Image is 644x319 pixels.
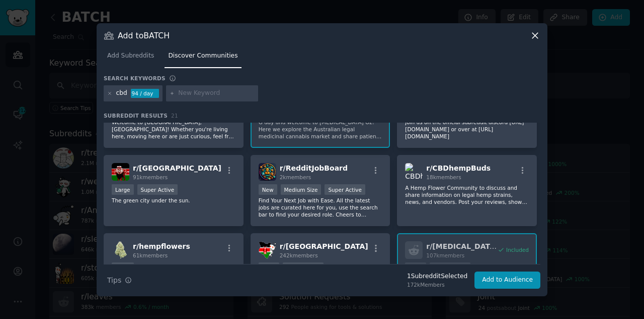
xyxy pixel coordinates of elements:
[112,262,134,273] div: Large
[426,164,491,172] span: r/ CBDhempBuds
[165,48,241,69] a: Discover Communities
[112,197,235,204] p: The green city under the sun.
[426,174,461,180] span: 18k members
[178,89,255,98] input: New Keyword
[104,75,166,82] h3: Search keywords
[133,174,168,180] span: 91k members
[171,113,178,119] span: 21
[259,197,382,218] p: Find Your Next Job with Ease. All the latest jobs are curated here for you, use the search bar to...
[116,89,127,98] div: cbd
[118,30,170,41] h3: Add to BATCH
[407,281,467,288] div: 172k Members
[104,112,168,119] span: Subreddit Results
[259,241,276,259] img: Kenya
[280,242,368,250] span: r/ [GEOGRAPHIC_DATA]
[133,242,190,250] span: r/ hempflowers
[405,184,529,205] p: A Hemp Flower Community to discuss and share information on legal hemp strains, news, and vendors...
[133,164,221,172] span: r/ [GEOGRAPHIC_DATA]
[280,174,311,180] span: 2k members
[104,272,135,289] button: Tips
[259,184,277,195] div: New
[107,51,154,61] span: Add Subreddits
[281,184,321,195] div: Medium Size
[325,184,365,195] div: Super Active
[112,119,235,140] p: Welcome to [GEOGRAPHIC_DATA], [GEOGRAPHIC_DATA]! Whether you're living here, moving here or are j...
[112,184,134,195] div: Large
[107,275,121,286] span: Tips
[259,163,276,181] img: RedditJobBoard
[407,272,467,281] div: 1 Subreddit Selected
[168,51,237,61] span: Discover Communities
[137,184,178,195] div: Super Active
[133,252,168,258] span: 61k members
[112,163,129,181] img: nairobi
[131,89,159,98] div: 94 / day
[283,262,324,273] div: Super Active
[259,262,280,273] div: Huge
[104,48,157,69] a: Add Subreddits
[405,119,529,140] p: join us on the official subreddit discord [URL][DOMAIN_NAME] or over at [URL][DOMAIN_NAME]
[280,164,348,172] span: r/ RedditJobBoard
[474,272,540,289] button: Add to Audience
[405,163,423,181] img: CBDhempBuds
[112,241,129,259] img: hempflowers
[280,252,318,258] span: 242k members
